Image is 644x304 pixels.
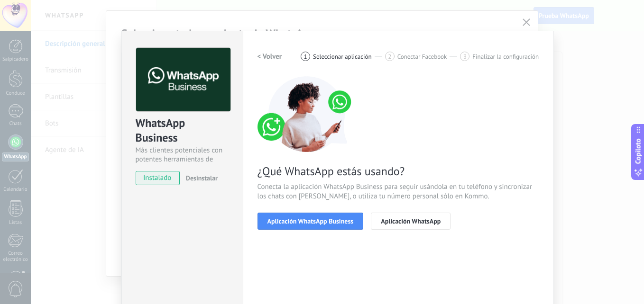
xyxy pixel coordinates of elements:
span: 3 [463,53,467,61]
img: logo_main.png [136,48,230,112]
span: Finalizar la configuración [472,53,539,60]
h2: < Volver [258,52,282,61]
span: 1 [304,53,307,61]
span: Desinstalar [186,174,218,182]
span: Instalado [136,171,179,185]
span: Conectar Facebook [397,53,447,60]
div: Más clientes potenciales con potentes herramientas de Whatsapp [136,146,229,164]
span: Conecta la aplicación WhatsApp Business para seguir usándola en tu teléfono y sincronizar los cha... [258,182,539,201]
span: ¿Qué WhatsApp estás usando? [258,164,539,179]
span: Seleccionar aplicación [313,53,372,60]
button: Aplicación WhatsApp [371,213,451,230]
button: Desinstalar [182,171,218,185]
img: Número de conexión [258,76,357,152]
span: Aplicación WhatsApp Business [267,218,354,224]
span: Aplicación WhatsApp [381,218,441,224]
span: Copiloto [634,139,643,164]
button: Aplicación WhatsApp Business [258,213,364,230]
div: WhatsApp Business [136,116,229,146]
button: < Volver [258,48,282,65]
span: 2 [388,53,391,61]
